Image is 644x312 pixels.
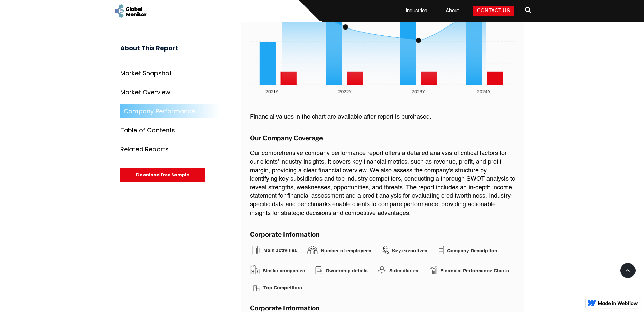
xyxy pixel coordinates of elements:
[447,248,497,254] div: Company Description
[120,124,225,137] a: Table of Contents
[120,45,225,59] h3: About This Report
[321,248,371,254] div: Number of employees
[120,143,225,156] a: Related Reports
[250,113,516,121] p: Financial values in the chart are available after report is purchased.
[250,305,516,311] h3: Corporate Information
[473,6,514,16] a: Contact Us
[263,268,305,274] div: Similar companies
[392,248,427,254] div: Key executives
[250,149,516,218] p: Our comprehensive company performance report offers a detailed analysis of critical factors for o...
[389,268,418,274] div: Subsidiaries
[263,285,302,291] div: Top Competitors
[120,86,225,99] a: Market Overview
[120,105,225,118] a: Company Performance
[120,168,205,183] div: Download Free Sample
[124,108,195,115] div: Company Performance
[525,4,531,18] a: 
[120,67,225,80] a: Market Snapshot
[598,301,638,305] img: Made in Webflow
[113,3,147,19] a: home
[120,89,170,96] div: Market Overview
[120,146,169,153] div: Related Reports
[120,70,172,77] div: Market Snapshot
[442,7,463,14] a: About
[440,268,509,274] div: Financial Performance Charts
[250,231,516,238] h3: Corporate Information
[326,268,368,274] div: Ownership details
[120,127,175,134] div: Table of Contents
[525,5,531,15] span: 
[402,7,431,14] a: Industries
[263,247,297,254] div: Main activities
[250,135,516,141] h3: Our Company Coverage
